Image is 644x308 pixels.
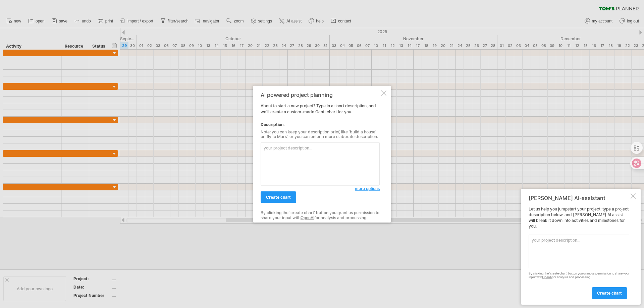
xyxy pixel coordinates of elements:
div: Let us help you jumpstart your project: type a project description below, and [PERSON_NAME] AI as... [529,206,629,299]
span: more options [355,186,380,191]
span: create chart [266,195,291,200]
a: OpenAI [542,275,552,279]
a: more options [355,186,380,192]
div: By clicking the 'create chart' button you grant us permission to share your input with for analys... [261,210,380,220]
div: [PERSON_NAME] AI-assistant [529,195,629,201]
a: OpenAI [301,215,314,220]
div: By clicking the 'create chart' button you grant us permission to share your input with for analys... [529,272,629,279]
div: Note: you can keep your description brief, like 'build a house' or 'fly to Mars', or you can ente... [261,129,380,139]
div: AI powered project planning [261,91,380,98]
a: create chart [592,287,627,299]
a: create chart [261,191,296,203]
div: About to start a new project? Type in a short description, and we'll create a custom-made Gantt c... [261,91,380,217]
span: create chart [597,291,622,296]
div: Description: [261,121,380,127]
